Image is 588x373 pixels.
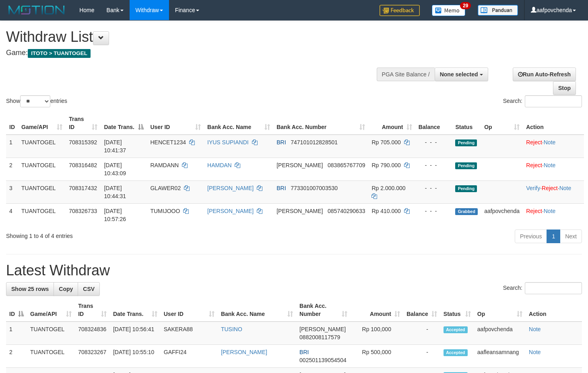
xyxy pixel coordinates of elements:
span: RAMDANN [150,162,179,168]
th: Action [526,299,582,322]
a: Copy [54,282,78,296]
td: 2 [6,345,27,368]
span: Rp 705.000 [371,139,400,146]
label: Search: [503,282,582,294]
th: Status [452,112,481,135]
th: Date Trans.: activate to sort column descending [101,112,147,135]
span: ITOTO > TUANTOGEL [28,49,91,58]
span: BRI [299,349,309,355]
td: 2 [6,158,18,180]
a: Note [544,208,556,214]
span: Rp 410.000 [371,208,400,214]
div: PGA Site Balance / [377,68,435,81]
span: Copy [59,286,73,292]
input: Search: [525,282,582,294]
div: Showing 1 to 4 of 4 entries [6,229,239,240]
th: ID: activate to sort column descending [6,299,27,322]
span: Grabbed [455,208,478,215]
span: Pending [455,162,477,169]
span: [DATE] 10:43:09 [104,162,126,176]
span: Rp 790.000 [371,162,400,168]
span: Copy 747101012828501 to clipboard [291,139,338,146]
span: [PERSON_NAME] [276,208,323,214]
td: 1 [6,135,18,158]
a: IYUS SUPIANDI [207,139,249,146]
td: aafpovchenda [481,203,523,226]
a: [PERSON_NAME] [207,185,254,191]
td: Rp 100,000 [351,322,403,345]
td: TUANTOGEL [18,135,66,158]
img: Feedback.jpg [380,5,420,16]
td: SAKERA88 [161,322,218,345]
td: · [523,158,584,180]
span: 708317432 [69,185,97,191]
td: 4 [6,203,18,226]
th: Balance: activate to sort column ascending [403,299,440,322]
a: TUSINO [221,326,242,332]
td: aafleansamnang [474,345,526,368]
th: Op: activate to sort column ascending [474,299,526,322]
span: Accepted [444,349,468,356]
td: [DATE] 10:56:41 [110,322,161,345]
span: Copy 085740290633 to clipboard [328,208,365,214]
th: Trans ID: activate to sort column ascending [66,112,101,135]
th: Amount: activate to sort column ascending [351,299,403,322]
span: Copy 773301007003530 to clipboard [291,185,338,191]
button: None selected [435,68,488,81]
img: Button%20Memo.svg [432,5,466,16]
th: Trans ID: activate to sort column ascending [75,299,110,322]
th: Action [523,112,584,135]
a: Reject [526,162,542,168]
td: - [403,322,440,345]
img: MOTION_logo.png [6,4,67,16]
span: [DATE] 10:41:37 [104,139,126,154]
td: TUANTOGEL [27,345,75,368]
td: 1 [6,322,27,345]
span: Pending [455,185,477,192]
span: Copy 0882008117579 to clipboard [299,334,340,340]
td: GAFFI24 [161,345,218,368]
span: 708326733 [69,208,97,214]
span: [DATE] 10:44:31 [104,185,126,199]
span: 708315392 [69,139,97,146]
th: Bank Acc. Number: activate to sort column ascending [296,299,351,322]
span: Pending [455,139,477,146]
span: None selected [440,71,478,78]
td: · · [523,180,584,203]
a: Verify [526,185,540,191]
td: [DATE] 10:55:10 [110,345,161,368]
span: 708316482 [69,162,97,168]
span: TUMIJOOO [150,208,180,214]
th: User ID: activate to sort column ascending [161,299,218,322]
span: Accepted [444,326,468,333]
th: Status: activate to sort column ascending [440,299,474,322]
a: Note [544,162,556,168]
th: Game/API: activate to sort column ascending [27,299,75,322]
td: 3 [6,180,18,203]
select: Showentries [20,95,50,107]
h4: Game: [6,49,384,57]
a: Note [559,185,571,191]
div: - - - [419,184,449,192]
div: - - - [419,138,449,146]
h1: Latest Withdraw [6,262,582,279]
a: Reject [526,208,542,214]
a: Next [560,230,582,243]
span: CSV [83,286,95,292]
td: 708323267 [75,345,110,368]
span: Rp 2.000.000 [371,185,405,191]
a: Previous [515,230,547,243]
a: Note [544,139,556,146]
th: Bank Acc. Number: activate to sort column ascending [273,112,368,135]
th: User ID: activate to sort column ascending [147,112,204,135]
td: aafpovchenda [474,322,526,345]
a: Reject [542,185,558,191]
td: - [403,345,440,368]
a: Run Auto-Refresh [513,68,576,81]
td: TUANTOGEL [27,322,75,345]
span: HENCET1234 [150,139,186,146]
span: Copy 002501139054504 to clipboard [299,357,347,363]
th: Bank Acc. Name: activate to sort column ascending [204,112,273,135]
a: [PERSON_NAME] [207,208,254,214]
a: Note [529,326,541,332]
